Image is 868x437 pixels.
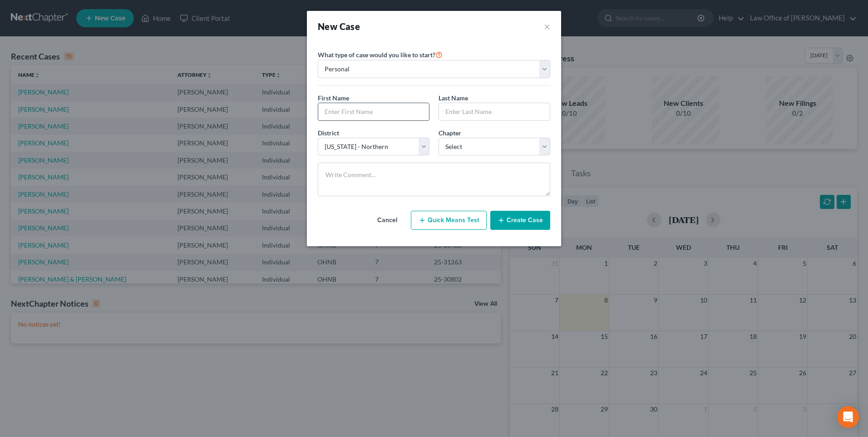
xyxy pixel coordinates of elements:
input: Enter Last Name [439,103,550,120]
strong: New Case [318,21,360,32]
span: First Name [318,94,349,102]
div: Open Intercom Messenger [837,406,859,428]
input: Enter First Name [318,103,429,120]
button: Cancel [367,211,407,229]
button: × [544,20,550,33]
span: District [318,129,339,137]
span: Chapter [439,129,461,137]
span: Last Name [439,94,468,102]
button: Create Case [490,211,550,230]
label: What type of case would you like to start? [318,49,443,60]
button: Quick Means Test [411,211,487,230]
